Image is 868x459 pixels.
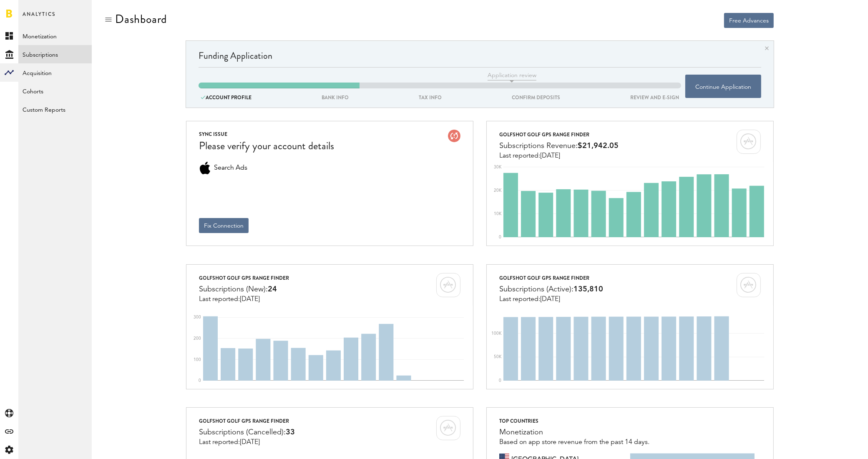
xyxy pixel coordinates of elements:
div: Based on app store revenue from the past 14 days. [499,439,649,446]
button: Fix Connection [199,218,249,233]
button: Free Advances [724,13,774,28]
div: ACCOUNT PROFILE [199,93,254,102]
div: Subscriptions (Cancelled): [199,426,295,439]
div: Subscriptions (Active): [499,283,603,296]
div: Please verify your account details [199,139,334,153]
text: 10K [494,212,502,216]
a: Cohorts [18,82,92,100]
img: card-marketplace-itunes.svg [737,273,761,297]
text: 100 [194,357,201,361]
text: 100K [491,331,502,335]
div: Dashboard [115,13,167,26]
span: [DATE] [240,439,260,446]
img: card-marketplace-itunes.svg [436,273,460,297]
div: Subscriptions (New): [199,283,289,296]
a: Custom Reports [18,100,92,118]
span: [DATE] [540,153,560,159]
img: card-marketplace-itunes.svg [436,416,460,440]
text: 0 [499,379,501,383]
span: Search Ads [214,162,247,174]
text: 30K [494,165,502,169]
span: Analytics [23,9,55,27]
span: 135,810 [574,286,603,293]
div: Top countries [499,416,649,426]
div: Golfshot Golf GPS Range Finder [499,130,619,140]
span: [DATE] [240,296,260,303]
img: card-marketplace-itunes.svg [737,130,761,154]
div: Last reported: [499,296,603,303]
div: SYNC ISSUE [199,130,334,139]
a: Monetization [18,27,92,45]
span: 24 [268,286,277,293]
div: BANK INFO [320,93,351,102]
div: Golfshot Golf GPS Range Finder [499,273,603,283]
div: confirm deposits [510,93,562,102]
span: Application review [488,71,536,80]
div: Search Ads [199,162,211,174]
span: $21,942.05 [578,142,619,150]
div: Last reported: [199,296,289,303]
button: Continue Application [685,75,761,98]
span: [DATE] [540,296,560,303]
span: Support [17,6,47,13]
text: 20K [494,188,502,193]
span: 33 [286,429,295,436]
a: Subscriptions [18,45,92,63]
div: Last reported: [199,439,295,446]
text: 50K [494,355,502,359]
text: 0 [499,235,501,239]
div: tax info [417,93,444,102]
div: Monetization [499,426,649,439]
div: Subscriptions Revenue: [499,140,619,152]
text: 300 [194,315,201,319]
text: 200 [194,336,201,341]
a: Acquisition [18,63,92,82]
div: Golfshot Golf GPS Range Finder [199,273,289,283]
div: Golfshot Golf GPS Range Finder [199,416,295,426]
img: account-issue.svg [448,130,460,142]
text: 0 [199,379,201,383]
div: REVIEW AND E-SIGN [628,93,681,102]
div: Last reported: [499,152,619,160]
div: Funding Application [199,49,761,67]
